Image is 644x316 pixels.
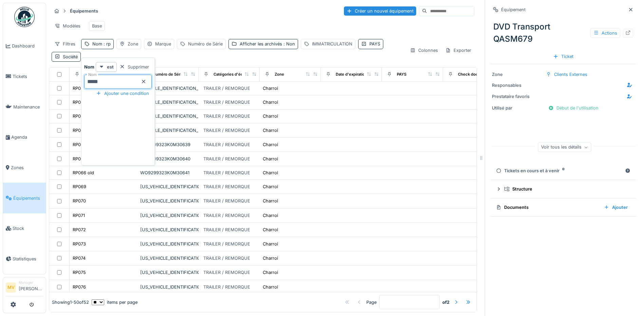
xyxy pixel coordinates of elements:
[140,141,196,148] div: WO9299323K0M30639
[493,183,633,195] summary: Structure
[203,284,250,290] div: TRAILER / REMORQUE
[152,72,184,77] div: Numéro de Série
[92,299,137,305] div: items per page
[93,89,152,98] div: Ajouter une condition
[203,141,250,148] div: TRAILER / REMORQUE
[52,39,78,49] div: Filtres
[263,85,278,92] div: Charroi
[203,156,250,162] div: TRAILER / REMORQUE
[14,7,35,27] img: Badge_color-CXgf-gQk.svg
[13,195,43,201] span: Équipements
[214,72,261,77] div: Catégories d'équipement
[203,212,250,219] div: TRAILER / REMORQUE
[203,241,250,247] div: TRAILER / REMORQUE
[13,104,43,110] span: Maintenance
[203,183,250,190] div: TRAILER / REMORQUE
[140,198,196,204] div: [US_VEHICLE_IDENTIFICATION_NUMBER]
[496,204,599,211] div: Documents
[140,226,196,233] div: [US_VEHICLE_IDENTIFICATION_NUMBER]
[73,255,86,261] div: RP074
[140,170,196,176] div: WO9299323K0M30641
[13,256,43,262] span: Statistiques
[407,45,441,55] div: Colonnes
[73,170,94,176] div: RP066 old
[19,280,43,295] li: [PERSON_NAME]
[491,18,636,48] div: DVD Transport QASM679
[263,170,278,176] div: Charroi
[312,41,352,47] div: IMMATRICULATION
[73,183,86,190] div: RP069
[442,45,474,55] div: Exporter
[13,73,43,80] span: Tickets
[102,41,111,46] span: : rp
[84,64,94,70] strong: Nom
[442,299,449,305] strong: of 2
[52,299,89,305] div: Showing 1 - 50 of 52
[13,225,43,232] span: Stock
[140,183,196,190] div: [US_VEHICLE_IDENTIFICATION_NUMBER]
[263,183,278,190] div: Charroi
[336,72,367,77] div: Date d'expiration
[140,85,196,92] div: [VEHICLE_IDENTIFICATION_NUMBER]
[73,241,86,247] div: RP073
[203,170,250,176] div: TRAILER / REMORQUE
[496,167,622,174] div: Tickets en cours et à venir
[73,156,86,162] div: RP065
[52,21,84,31] div: Modèles
[493,201,633,214] summary: DocumentsAjouter
[282,41,295,46] span: : Non
[6,282,16,293] li: MV
[397,72,406,77] div: PAYS
[538,142,591,152] div: Voir tous les détails
[73,198,86,204] div: RP070
[492,71,543,78] div: Zone
[263,212,278,219] div: Charroi
[344,6,416,16] div: Créer un nouvel équipement
[11,164,43,171] span: Zones
[492,93,543,100] div: Prestataire favoris
[590,28,620,38] div: Actions
[203,198,250,204] div: TRAILER / REMORQUE
[601,203,630,212] div: Ajouter
[87,72,98,78] label: Nom
[140,113,196,119] div: [VEHICLE_IDENTIFICATION_NUMBER]
[73,284,86,290] div: RP076
[546,103,601,113] div: Début de l'utilisation
[107,64,114,70] strong: est
[263,141,278,148] div: Charroi
[554,71,587,78] div: Clients Externes
[203,226,250,233] div: TRAILER / REMORQUE
[203,85,250,92] div: TRAILER / REMORQUE
[92,41,111,47] div: Nom
[140,269,196,276] div: [US_VEHICLE_IDENTIFICATION_NUMBER]
[203,255,250,261] div: TRAILER / REMORQUE
[493,164,633,177] summary: Tickets en cours et à venir0
[140,127,196,134] div: [VEHICLE_IDENTIFICATION_NUMBER]
[140,241,196,247] div: [US_VEHICLE_IDENTIFICATION_NUMBER]
[550,52,576,61] div: Ticket
[12,43,43,49] span: Dashboard
[263,226,278,233] div: Charroi
[19,280,43,285] div: Manager
[140,212,196,219] div: [US_VEHICLE_IDENTIFICATION_NUMBER]
[155,41,171,47] div: Marque
[73,85,94,92] div: RP059 old
[203,269,250,276] div: TRAILER / REMORQUE
[73,269,86,276] div: RP075
[92,23,102,29] div: Base
[263,113,278,119] div: Charroi
[140,255,196,261] div: [US_VEHICLE_IDENTIFICATION_NUMBER]
[492,105,543,111] div: Utilisé par
[140,284,196,290] div: [US_VEHICLE_IDENTIFICATION_NUMBER]
[117,62,152,72] div: Supprimer
[263,269,278,276] div: Charroi
[263,241,278,247] div: Charroi
[63,54,78,60] div: Société
[203,113,250,119] div: TRAILER / REMORQUE
[369,41,380,47] div: PAYS
[73,113,93,119] div: RP061 old
[73,127,86,134] div: RP063
[263,99,278,105] div: Charroi
[140,156,196,162] div: WO9299323K0M30640
[73,212,85,219] div: RP071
